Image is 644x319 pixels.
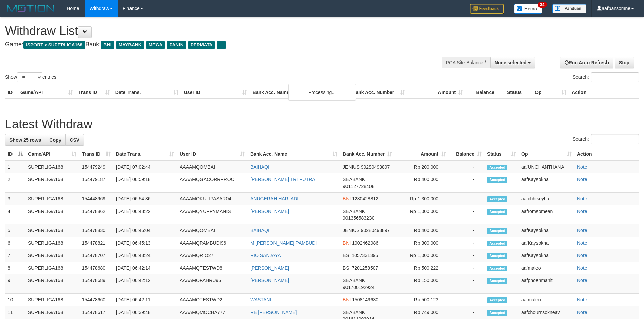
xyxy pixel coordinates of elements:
a: Copy [45,134,66,146]
td: SUPERLIGA168 [25,294,79,306]
label: Search: [573,134,639,144]
th: ID [5,86,18,99]
th: Game/API: activate to sort column ascending [25,148,79,161]
span: ISPORT > SUPERLIGA168 [23,41,85,49]
td: SUPERLIGA168 [25,274,79,294]
th: Op [532,86,569,99]
th: Trans ID [76,86,113,99]
th: Status [504,86,532,99]
td: Rp 1,300,000 [395,193,449,205]
th: Date Trans.: activate to sort column ascending [113,148,177,161]
td: AAAAMQOMBAI [177,161,247,173]
img: Button%20Memo.svg [514,4,542,14]
span: BNI [101,41,114,49]
td: 154478707 [79,249,113,262]
td: SUPERLIGA168 [25,249,79,262]
td: - [449,173,484,193]
label: Search: [573,72,639,82]
td: - [449,274,484,294]
span: Accepted [487,253,507,259]
img: Feedback.jpg [470,4,504,14]
td: 154479249 [79,161,113,173]
span: JENIUS [343,164,360,170]
img: MOTION_logo.png [5,3,56,14]
span: SEABANK [343,177,365,182]
td: AAAAMQTESTWD2 [177,294,247,306]
td: AAAAMQGACORRPROO [177,173,247,193]
a: RB [PERSON_NAME] [250,310,297,315]
td: AAAAMQFAHRU96 [177,274,247,294]
td: SUPERLIGA168 [25,161,79,173]
th: User ID [181,86,250,99]
td: [DATE] 06:42:12 [113,274,177,294]
td: [DATE] 06:42:14 [113,262,177,274]
td: 154478862 [79,205,113,224]
th: Status: activate to sort column ascending [484,148,519,161]
td: SUPERLIGA168 [25,205,79,224]
td: [DATE] 06:45:13 [113,237,177,249]
td: 5 [5,224,25,237]
span: Copy 90280493897 to clipboard [361,228,390,233]
th: Date Trans. [113,86,181,99]
span: Copy 7201258507 to clipboard [352,265,378,271]
td: Rp 500,222 [395,262,449,274]
td: SUPERLIGA168 [25,262,79,274]
td: - [449,249,484,262]
th: Balance: activate to sort column ascending [449,148,484,161]
td: [DATE] 07:02:44 [113,161,177,173]
img: panduan.png [552,4,586,13]
td: 9 [5,274,25,294]
span: Show 25 rows [9,137,41,143]
a: Note [577,265,587,271]
h1: Withdraw List [5,24,423,38]
td: AAAAMQPAMBUDI96 [177,237,247,249]
th: Bank Acc. Number: activate to sort column ascending [340,148,395,161]
td: 6 [5,237,25,249]
td: 7 [5,249,25,262]
span: JENIUS [343,228,360,233]
h1: Latest Withdraw [5,118,639,131]
a: Show 25 rows [5,134,45,146]
td: aafUNCHANTHANA [519,161,574,173]
td: 1 [5,161,25,173]
a: Note [577,196,587,201]
span: PERMATA [188,41,215,49]
td: aafKaysokna [519,224,574,237]
td: 2 [5,173,25,193]
th: Amount: activate to sort column ascending [395,148,449,161]
a: Note [577,177,587,182]
span: BSI [343,253,351,258]
td: aafKaysokna [519,249,574,262]
a: Note [577,164,587,170]
td: [DATE] 06:43:24 [113,249,177,262]
td: Rp 500,123 [395,294,449,306]
td: aafmaleo [519,294,574,306]
label: Show entries [5,72,56,82]
span: Accepted [487,177,507,183]
span: Accepted [487,165,507,170]
a: RIO SANJAYA [250,253,281,258]
a: Note [577,310,587,315]
a: M [PERSON_NAME] PAMBUDI [250,240,317,246]
td: [DATE] 06:46:04 [113,224,177,237]
td: [DATE] 06:42:11 [113,294,177,306]
input: Search: [591,134,639,144]
span: Accepted [487,310,507,316]
th: Amount [408,86,466,99]
th: Bank Acc. Name [250,86,350,99]
td: 154478830 [79,224,113,237]
td: Rp 1,000,000 [395,249,449,262]
a: Note [577,208,587,214]
span: Accepted [487,196,507,202]
a: BAIHAQI [250,228,269,233]
td: AAAAMQOMBAI [177,224,247,237]
span: BNI [343,196,351,201]
td: 154448969 [79,193,113,205]
td: AAAAMQRIO27 [177,249,247,262]
td: SUPERLIGA168 [25,173,79,193]
td: Rp 1,000,000 [395,205,449,224]
a: BAIHAQI [250,164,269,170]
a: Note [577,240,587,246]
span: SEABANK [343,208,365,214]
th: Action [574,148,639,161]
